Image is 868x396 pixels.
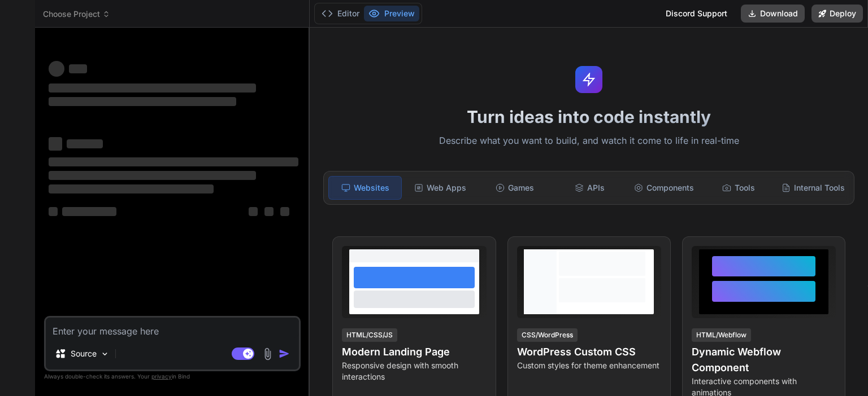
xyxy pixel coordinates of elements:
span: ‌ [49,171,256,180]
p: Custom styles for theme enhancement [517,360,661,371]
span: ‌ [249,207,258,216]
p: Always double-check its answers. Your in Bind [44,371,301,382]
div: CSS/WordPress [517,328,578,342]
span: ‌ [67,139,103,148]
span: ‌ [264,207,274,216]
button: Editor [317,6,364,21]
span: Choose Project [43,8,110,20]
button: Download [741,5,805,23]
div: Web Apps [404,176,476,200]
span: ‌ [49,184,214,193]
span: ‌ [62,207,116,216]
img: attachment [261,347,274,360]
button: Deploy [811,5,863,23]
span: ‌ [49,207,58,216]
p: Describe what you want to build, and watch it come to life in real-time [316,134,861,148]
div: Games [479,176,551,200]
div: Tools [702,176,775,200]
p: Source [71,348,97,359]
div: APIs [553,176,626,200]
span: ‌ [49,157,298,166]
span: ‌ [49,137,62,151]
p: Responsive design with smooth interactions [342,360,486,382]
span: ‌ [280,207,289,216]
div: HTML/CSS/JS [342,328,397,342]
span: ‌ [69,64,87,73]
h4: Dynamic Webflow Component [692,344,836,376]
span: ‌ [49,83,256,93]
span: ‌ [49,97,236,106]
span: privacy [151,373,172,380]
div: Discord Support [659,5,734,23]
img: icon [279,348,290,359]
span: ‌ [49,61,64,77]
div: Internal Tools [777,176,849,200]
h4: Modern Landing Page [342,344,486,360]
h1: Turn ideas into code instantly [316,107,861,127]
div: Components [628,176,700,200]
button: Preview [364,6,419,21]
div: HTML/Webflow [692,328,751,342]
img: Pick Models [100,349,110,359]
h4: WordPress Custom CSS [517,344,661,360]
div: Websites [328,176,402,200]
